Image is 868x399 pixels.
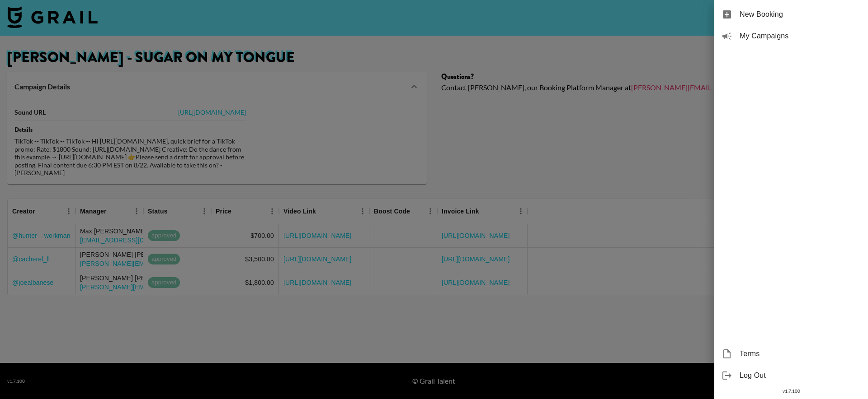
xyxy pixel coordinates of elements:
div: My Campaigns [714,25,868,47]
span: New Booking [740,9,861,20]
div: Log Out [714,365,868,386]
span: My Campaigns [740,31,861,42]
span: Log Out [740,370,861,381]
div: New Booking [714,4,868,25]
iframe: Drift Widget Chat Controller [823,354,857,388]
div: Terms [714,343,868,365]
div: v 1.7.100 [714,386,868,396]
span: Terms [740,348,861,359]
